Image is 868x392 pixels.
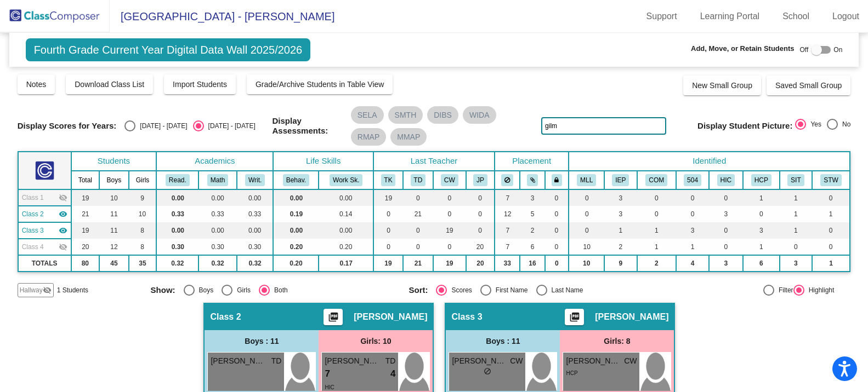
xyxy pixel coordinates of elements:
[319,189,373,206] td: 0.00
[273,116,343,136] span: Display Assessments:
[232,285,251,295] div: Girls
[812,171,850,189] th: Watch for SIT
[22,226,44,235] span: Class 3
[237,222,273,239] td: 0.00
[373,239,403,255] td: 0
[806,119,821,129] div: Yes
[624,355,637,367] span: CW
[604,189,637,206] td: 3
[676,222,709,239] td: 3
[676,171,709,189] th: 504 Plan
[638,8,686,25] a: Support
[833,45,842,55] span: On
[351,128,386,146] mat-chip: RMAP
[388,106,423,124] mat-chip: SMTH
[433,222,466,239] td: 19
[403,239,433,255] td: 0
[325,355,379,367] span: [PERSON_NAME]
[22,193,44,203] span: Class 1
[156,152,273,171] th: Academics
[156,206,198,222] td: 0.33
[427,106,458,124] mat-chip: DIBS
[566,355,621,367] span: [PERSON_NAME]
[812,239,850,255] td: 0
[743,255,780,272] td: 6
[71,189,100,206] td: 19
[709,206,742,222] td: 3
[271,355,282,367] span: TD
[466,239,495,255] td: 20
[569,255,604,272] td: 10
[780,222,812,239] td: 1
[59,226,67,235] mat-icon: visibility
[71,239,100,255] td: 20
[595,312,668,322] span: [PERSON_NAME]
[319,330,433,352] div: Girls: 10
[156,189,198,206] td: 0.00
[441,174,458,186] button: CW
[545,171,569,189] th: Keep with teacher
[495,171,520,189] th: Keep away students
[520,222,544,239] td: 2
[205,330,319,352] div: Boys : 11
[237,239,273,255] td: 0.30
[433,171,466,189] th: Colby West
[637,239,676,255] td: 1
[780,206,812,222] td: 1
[545,189,569,206] td: 0
[676,255,709,272] td: 4
[26,80,47,89] span: Notes
[510,355,523,367] span: CW
[373,189,403,206] td: 19
[18,206,71,222] td: Trisha Doumit - No Class Name
[577,174,596,186] button: MLL
[204,121,256,131] div: [DATE] - [DATE]
[373,255,403,272] td: 19
[812,255,850,272] td: 1
[812,206,850,222] td: 1
[569,239,604,255] td: 10
[270,285,288,295] div: Both
[637,171,676,189] th: Communication IEP
[566,370,577,376] span: HCP
[18,239,71,255] td: Jessica Paopao - No Class Name
[569,152,850,171] th: Identified
[403,255,433,272] td: 21
[838,119,850,129] div: No
[373,222,403,239] td: 0
[709,222,742,239] td: 0
[409,285,428,295] span: Sort:
[775,81,842,90] span: Saved Small Group
[697,121,792,131] span: Display Student Picture:
[466,171,495,189] th: Jessica Paopao
[330,174,362,186] button: Work Sk.
[198,239,237,255] td: 0.30
[545,206,569,222] td: 0
[71,171,100,189] th: Total
[446,330,560,352] div: Boys : 11
[780,189,812,206] td: 1
[129,222,157,239] td: 8
[237,189,273,206] td: 0.00
[18,255,71,272] td: TOTALS
[495,255,520,272] td: 33
[637,189,676,206] td: 0
[403,171,433,189] th: Trisha Doumit
[43,286,52,295] mat-icon: visibility_off
[569,206,604,222] td: 0
[709,255,742,272] td: 3
[451,312,482,322] span: Class 3
[99,255,129,272] td: 45
[354,312,427,322] span: [PERSON_NAME]
[381,174,396,186] button: TK
[520,189,544,206] td: 3
[804,285,835,295] div: Highlight
[466,222,495,239] td: 0
[151,285,401,296] mat-radio-group: Select an option
[59,210,67,218] mat-icon: visibility
[319,239,373,255] td: 0.20
[390,367,395,381] span: 4
[71,222,100,239] td: 19
[256,80,384,89] span: Grade/Archive Students in Table View
[545,239,569,255] td: 0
